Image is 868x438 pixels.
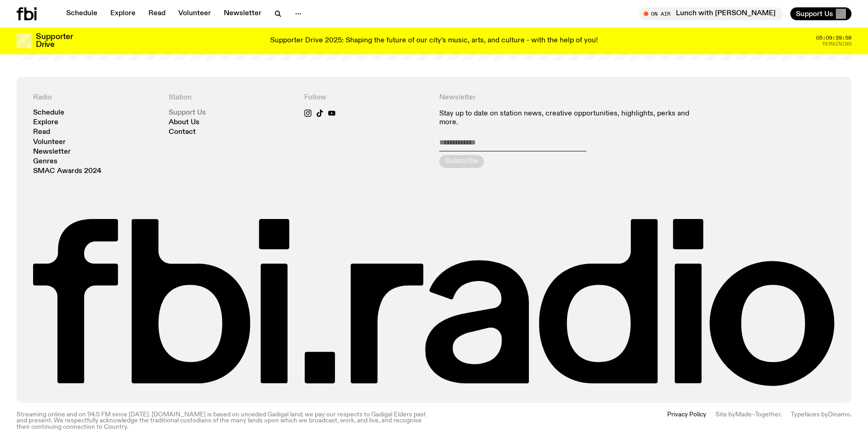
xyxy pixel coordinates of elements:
[33,109,64,116] a: Schedule
[33,129,50,136] a: Read
[780,411,782,418] span: .
[816,35,851,40] span: 05:09:39:58
[33,149,71,156] a: Newsletter
[33,158,57,165] a: Genres
[33,168,102,175] a: SMAC Awards 2024
[169,129,196,136] a: Contact
[218,7,267,20] a: Newsletter
[36,33,73,49] h3: Supporter Drive
[304,93,429,102] h4: Follow
[439,155,484,168] button: Subscribe
[33,119,58,126] a: Explore
[105,7,141,20] a: Explore
[791,411,828,418] span: Typefaces by
[143,7,171,20] a: Read
[796,10,833,18] span: Support Us
[169,93,293,102] h4: Station
[715,411,735,418] span: Site by
[33,139,66,146] a: Volunteer
[828,411,850,418] a: Dinamo
[735,411,780,418] a: Made–Together
[639,7,783,20] button: On AirLunch with [PERSON_NAME]
[850,411,851,418] span: .
[61,7,103,20] a: Schedule
[439,93,699,102] h4: Newsletter
[169,109,206,116] a: Support Us
[439,109,699,127] p: Stay up to date on station news, creative opportunities, highlights, perks and more.
[823,41,851,46] span: Remaining
[33,93,158,102] h4: Radio
[667,412,706,430] a: Privacy Policy
[173,7,216,20] a: Volunteer
[17,412,429,430] p: Streaming online and on 94.5 FM since [DATE]. [DOMAIN_NAME] is based on unceded Gadigal land; we ...
[790,7,851,20] button: Support Us
[270,37,598,45] p: Supporter Drive 2025: Shaping the future of our city’s music, arts, and culture - with the help o...
[169,119,199,126] a: About Us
